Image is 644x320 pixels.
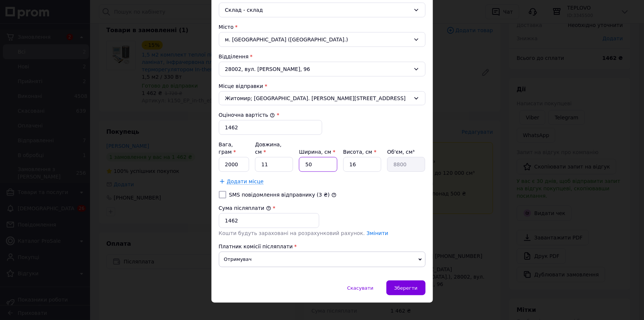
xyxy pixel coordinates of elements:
label: Сума післяплати [219,205,271,211]
label: Висота, см [343,149,376,155]
div: 28002, вул. [PERSON_NAME], 96 [219,62,426,76]
span: Додати місце [227,178,264,185]
label: Вага, грам [219,142,236,155]
a: Змінити [366,230,388,236]
span: Зберегти [394,285,417,291]
span: Скасувати [347,285,373,291]
span: Житомир; [GEOGRAPHIC_DATA]. [PERSON_NAME][STREET_ADDRESS] [225,95,410,102]
div: Склад - склад [225,6,410,14]
label: Ширина, см [299,149,335,155]
div: Об'єм, см³ [387,148,425,156]
div: м. [GEOGRAPHIC_DATA] ([GEOGRAPHIC_DATA].) [219,32,426,47]
div: Місто [219,23,426,31]
span: Платник комісії післяплати [219,244,293,249]
div: Місце відправки [219,82,426,90]
label: Оціночна вартість [219,112,275,118]
label: SMS повідомлення відправнику (3 ₴) [229,192,330,198]
label: Довжина, см [255,142,282,155]
span: Кошти будуть зараховані на розрахунковий рахунок. [219,230,389,236]
span: Отримувач [219,252,426,267]
div: Відділення [219,53,426,60]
